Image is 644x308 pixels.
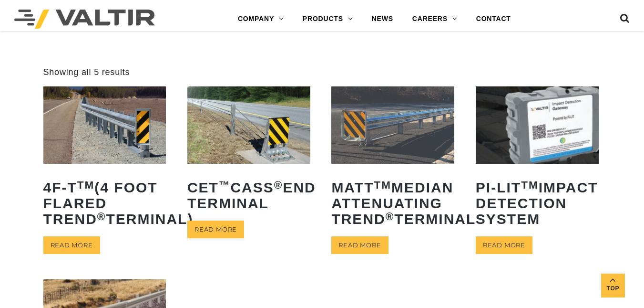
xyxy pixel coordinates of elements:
[403,10,467,29] a: CAREERS
[331,172,454,234] h2: MATT Median Attenuating TREND Terminal
[274,179,283,191] sup: ®
[77,179,95,191] sup: TM
[386,211,395,223] sup: ®
[187,221,244,238] a: Read more about “CET™ CASS® End Terminal”
[187,86,310,218] a: CET™CASS®End Terminal
[362,10,403,29] a: NEWS
[476,172,599,234] h2: PI-LIT Impact Detection System
[187,172,310,218] h2: CET CASS End Terminal
[228,10,293,29] a: COMPANY
[331,236,388,254] a: Read more about “MATTTM Median Attenuating TREND® Terminal”
[467,10,521,29] a: CONTACT
[14,10,155,29] img: Valtir
[43,86,166,234] a: 4F-TTM(4 Foot Flared TREND®Terminal)
[374,179,391,191] sup: TM
[331,86,454,234] a: MATTTMMedian Attenuating TREND®Terminal
[293,10,362,29] a: PRODUCTS
[476,236,532,254] a: Read more about “PI-LITTM Impact Detection System”
[521,179,539,191] sup: TM
[43,172,166,234] h2: 4F-T (4 Foot Flared TREND Terminal)
[476,86,599,234] a: PI-LITTMImpact Detection System
[601,283,625,294] span: Top
[43,67,130,78] p: Showing all 5 results
[97,211,106,223] sup: ®
[601,274,625,297] a: Top
[219,179,231,191] sup: ™
[43,236,100,254] a: Read more about “4F-TTM (4 Foot Flared TREND® Terminal)”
